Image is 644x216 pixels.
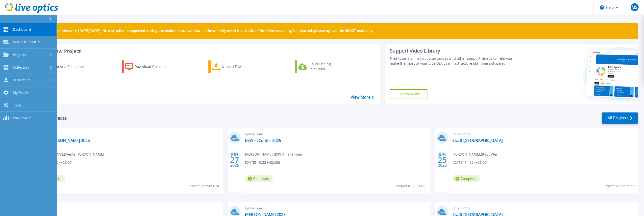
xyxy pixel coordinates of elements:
span: Optical Prime [37,205,220,211]
span: [PERSON_NAME] , Vente [PERSON_NAME] [37,152,104,157]
span: Tools [13,103,22,108]
span: PowerSizer [13,116,31,120]
a: Cloud Pricing Calculator [295,60,350,73]
span: Optical Prime [245,205,427,211]
div: Request a Collection [49,62,89,72]
div: Support Video Library [390,48,521,54]
span: Optical Prime [245,131,427,137]
span: Project ID: 2951577 [603,183,634,189]
span: 27 [230,158,239,162]
p: Scheduled Maintenance [DATE][DATE]: No disruption is expected during the maintenance window. In t... [37,29,373,33]
span: 25 [438,158,447,162]
span: Dashboard [13,27,31,32]
a: Stadt [GEOGRAPHIC_DATA] [452,138,503,143]
span: Complete [245,175,273,182]
div: JUN 2025 [438,151,447,169]
div: JUN 2025 [230,151,239,169]
span: Projects [13,53,26,57]
span: My Profile [13,90,29,95]
span: Project ID: 2954128 [396,183,426,189]
a: Download Collector [122,60,177,73]
a: BSW - vCenter 2025 [245,138,281,143]
span: Project ID: 2985674 [188,183,219,189]
a: Vente [PERSON_NAME] 2025 [37,138,90,143]
a: Request a Collection [35,60,90,73]
span: Optical Prime [452,131,635,137]
a: Explore Now! [390,89,427,99]
div: Upload Files [222,62,261,72]
span: Customers [13,78,31,82]
span: MS [632,5,637,9]
a: Upload Files [208,60,264,73]
h3: Start a New Project [35,49,373,54]
span: Complete [452,175,480,182]
a: View More [351,95,374,100]
div: Find tutorials, instructional guides and other support videos to help you make the most of your L... [390,56,521,66]
span: Optical Prime [452,205,635,211]
span: Optical Prime [37,131,220,137]
span: Collectors [13,65,29,70]
div: Cloud Pricing Calculator [308,62,348,72]
div: Download Collector [134,62,174,72]
span: Request Capture [13,40,41,44]
span: [PERSON_NAME] , BSW Anlagenbau [245,152,302,157]
span: [DATE] 14:22 (+02:00) [452,160,487,165]
a: All Projects [602,112,638,124]
span: [PERSON_NAME] , Stadt Werl [452,152,498,157]
span: [DATE] 10:32 (+02:00) [245,160,280,165]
